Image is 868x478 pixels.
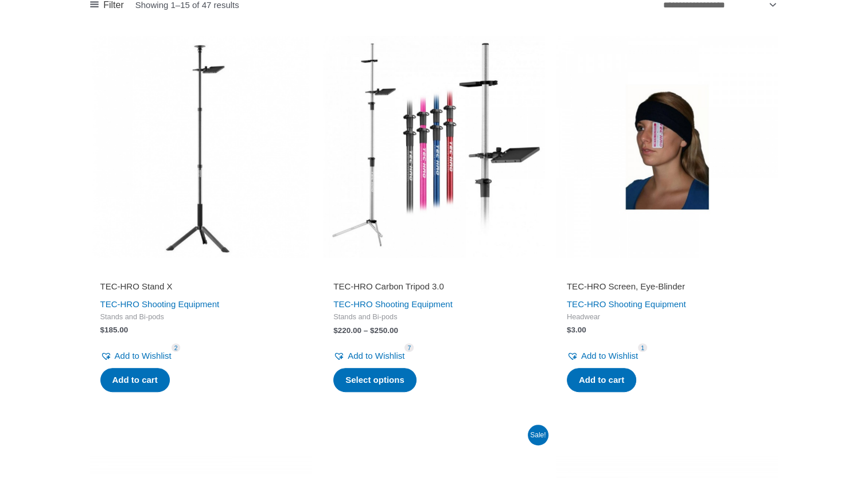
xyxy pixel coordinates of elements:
span: Add to Wishlist [115,351,172,361]
bdi: 185.00 [100,326,129,334]
h2: TEC-HRO Stand X [100,281,302,292]
span: $ [100,326,105,334]
img: TEC-HRO Screen [556,36,779,258]
span: 7 [404,343,414,352]
a: TEC-HRO Shooting Equipment [333,299,453,309]
iframe: Customer reviews powered by Trustpilot [567,265,768,279]
span: Headwear [567,312,768,322]
a: TEC-HRO Stand X [100,281,302,296]
h2: TEC-HRO Carbon Tripod 3.0 [333,281,535,292]
span: $ [370,326,375,335]
a: Add to Wishlist [567,348,638,364]
bdi: 3.00 [567,326,586,334]
a: TEC-HRO Shooting Equipment [567,299,686,309]
span: Add to Wishlist [348,351,404,361]
a: TEC-HRO Carbon Tripod 3.0 [333,281,535,296]
span: – [364,326,368,335]
h2: TEC-HRO Screen, Eye-Blinder [567,281,768,292]
img: TEC-HRO Stand X [90,36,312,258]
img: TEC-HRO Carbon Tripod 3.0 [323,36,545,258]
span: $ [333,326,338,335]
span: 2 [172,343,181,352]
a: Add to Wishlist [100,348,172,364]
bdi: 220.00 [333,326,361,335]
span: Stands and Bi-pods [100,312,302,322]
iframe: Customer reviews powered by Trustpilot [333,265,535,279]
a: TEC-HRO Screen, Eye-Blinder [567,281,768,296]
a: Add to Wishlist [333,348,404,364]
span: $ [567,326,571,334]
span: Add to Wishlist [581,351,638,361]
a: Add to cart: “TEC-HRO Screen, Eye-Blinder” [567,368,636,392]
span: 1 [638,343,647,352]
a: TEC-HRO Shooting Equipment [100,299,220,309]
a: Select options for “TEC-HRO Carbon Tripod 3.0” [333,368,417,392]
a: Add to cart: “TEC-HRO Stand X” [100,368,170,392]
span: Stands and Bi-pods [333,312,535,322]
iframe: Customer reviews powered by Trustpilot [100,265,302,279]
span: Sale! [528,425,548,445]
p: Showing 1–15 of 47 results [135,1,239,9]
bdi: 250.00 [370,326,398,335]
